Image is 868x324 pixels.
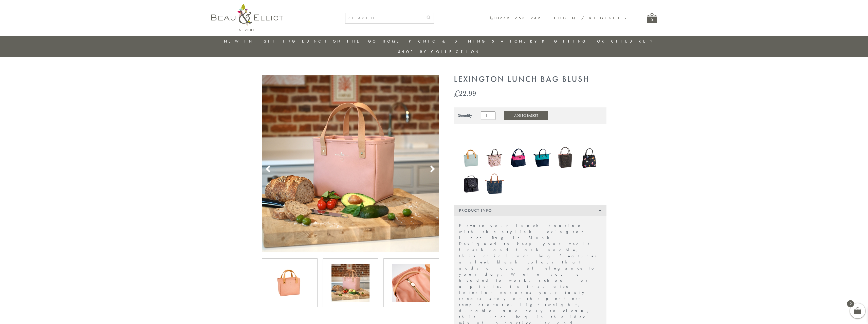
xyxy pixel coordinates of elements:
img: Lexington lunch bag eau de nil [461,145,480,170]
a: Dove Insulated Lunch Bag [556,146,575,171]
a: Colour Block Luxury Insulated Lunch Bag [533,146,551,171]
button: Add to Basket [504,111,548,120]
img: Colour Block Insulated Lunch Bag [509,146,528,170]
img: Emily Heart Insulated Lunch Bag [580,147,599,169]
img: Dove Insulated Lunch Bag [556,146,575,170]
bdi: 22.99 [454,88,476,98]
a: 01279 653 249 [489,16,541,20]
img: Lexington Lunch Bag Blush [392,264,430,302]
a: Picnic & Dining [409,39,486,44]
iframe: Secure express checkout frame [453,127,607,139]
a: Emily Heart Insulated Lunch Bag [580,147,599,170]
a: For Children [593,39,654,44]
img: Navy 7L Luxury Insulated Lunch Bag [485,171,504,196]
span: £ [454,88,459,98]
span: 0 [847,300,854,307]
div: Quantity [458,113,472,118]
a: Boho Luxury Insulated Lunch Bag [485,146,504,171]
a: Manhattan Larger Lunch Bag [461,172,480,197]
input: SEARCH [345,13,423,23]
img: Colour Block Luxury Insulated Lunch Bag [533,146,551,170]
div: Product Info [454,205,606,216]
a: Stationery & Gifting [492,39,587,44]
a: Colour Block Insulated Lunch Bag [509,146,528,171]
a: 0 [647,13,657,23]
a: New in! [224,39,258,44]
input: Product quantity [481,111,495,120]
h1: Lexington Lunch Bag Blush [454,75,606,84]
img: Lexington Lunch Bag Blush [331,264,370,302]
a: Gifting [264,39,297,44]
a: Login / Register [554,15,629,21]
a: Home [383,39,403,44]
img: Manhattan Larger Lunch Bag [461,172,480,196]
img: Lexington Lunch Bag Blush [271,264,309,302]
img: Boho Luxury Insulated Lunch Bag [485,146,504,170]
a: Shop by collection [398,49,480,54]
a: Lunch On The Go [302,39,377,44]
img: Lexington Lunch Bag Blush [262,75,439,252]
img: logo [211,4,283,31]
a: Lexington lunch bag eau de nil [461,145,480,171]
a: Navy 7L Luxury Insulated Lunch Bag [485,171,504,198]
